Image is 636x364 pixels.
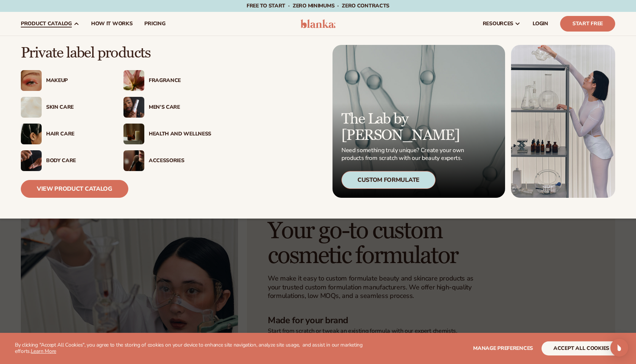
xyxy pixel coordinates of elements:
img: logo [301,19,336,28]
a: Male holding moisturizer bottle. Men’s Care [123,97,211,118]
a: How It Works [85,12,139,36]
div: Health And Wellness [149,131,211,137]
button: Manage preferences [473,341,533,355]
img: Female in lab with equipment. [511,45,615,198]
a: Candles and incense on table. Health And Wellness [123,124,211,144]
a: Female with makeup brush. Accessories [123,150,211,171]
p: By clicking "Accept All Cookies", you agree to the storing of cookies on your device to enhance s... [15,342,375,355]
img: Female with makeup brush. [123,150,144,171]
a: pricing [138,12,171,36]
div: Makeup [46,78,109,84]
span: resources [483,21,513,27]
img: Female with glitter eye makeup. [21,70,42,91]
div: Hair Care [46,131,109,137]
p: The Lab by [PERSON_NAME] [341,111,466,144]
div: Fragrance [149,78,211,84]
span: Manage preferences [473,345,533,352]
a: LOGIN [527,12,554,36]
div: Skin Care [46,104,109,111]
a: Cream moisturizer swatch. Skin Care [21,97,109,118]
img: Candles and incense on table. [123,124,144,144]
img: Male holding moisturizer bottle. [123,97,144,118]
a: resources [477,12,527,36]
img: Female hair pulled back with clips. [21,124,42,144]
span: product catalog [21,21,72,27]
a: Female hair pulled back with clips. Hair Care [21,124,109,144]
p: Private label products [21,45,211,61]
a: Microscopic product formula. The Lab by [PERSON_NAME] Need something truly unique? Create your ow... [333,45,505,198]
span: pricing [144,21,165,27]
div: Custom Formulate [341,171,436,189]
img: Pink blooming flower. [123,70,144,91]
a: Start Free [560,16,615,32]
span: Free to start · ZERO minimums · ZERO contracts [247,2,389,9]
a: product catalog [15,12,85,36]
img: Male hand applying moisturizer. [21,150,42,171]
a: Learn More [31,348,56,355]
div: Men’s Care [149,104,211,111]
span: LOGIN [533,21,548,27]
div: Accessories [149,158,211,164]
a: View Product Catalog [21,180,128,198]
img: Cream moisturizer swatch. [21,97,42,118]
a: Male hand applying moisturizer. Body Care [21,150,109,171]
a: Pink blooming flower. Fragrance [123,70,211,91]
p: Need something truly unique? Create your own products from scratch with our beauty experts. [341,147,466,162]
button: accept all cookies [542,341,621,355]
a: Female with glitter eye makeup. Makeup [21,70,109,91]
div: Open Intercom Messenger [610,339,628,357]
span: How It Works [91,21,133,27]
div: Body Care [46,158,109,164]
